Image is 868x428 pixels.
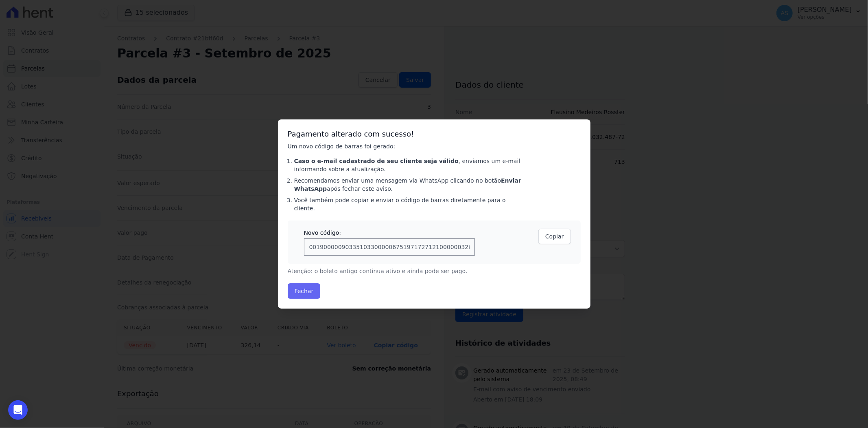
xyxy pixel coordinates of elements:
[8,400,28,420] div: Open Intercom Messenger
[294,158,459,164] strong: Caso o e-mail cadastrado de seu cliente seja válido
[538,229,571,244] button: Copiar
[288,129,581,139] h3: Pagamento alterado com sucesso!
[304,238,475,256] input: 00190000090335103300000675197172712100000032614
[294,157,522,173] li: , enviamos um e-mail informando sobre a atualização.
[294,177,521,192] strong: Enviar WhatsApp
[294,196,522,212] li: Você também pode copiar e enviar o código de barras diretamente para o cliente.
[294,176,522,193] li: Recomendamos enviar uma mensagem via WhatsApp clicando no botão após fechar este aviso.
[288,283,321,299] button: Fechar
[304,229,475,237] div: Novo código:
[288,142,522,150] p: Um novo código de barras foi gerado:
[288,267,522,275] p: Atenção: o boleto antigo continua ativo e ainda pode ser pago.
